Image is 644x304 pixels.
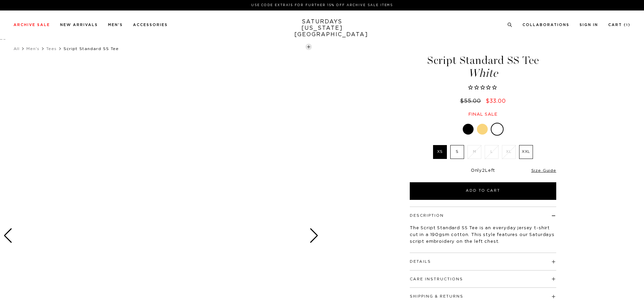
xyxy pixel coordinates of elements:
[486,98,506,104] span: $33.00
[522,23,569,27] a: Collaborations
[310,228,319,243] div: Next slide
[409,112,557,117] div: Final sale
[294,19,350,38] a: SATURDAYS[US_STATE][GEOGRAPHIC_DATA]
[410,295,463,298] button: Shipping & Returns
[531,168,556,172] a: Size Guide
[108,23,123,27] a: Men's
[3,228,12,243] div: Previous slide
[46,47,57,51] a: Tees
[626,24,628,27] small: 1
[63,47,119,51] span: Script Standard SS Tee
[519,145,533,159] label: XXL
[410,260,431,263] button: Details
[14,23,50,27] a: Archive Sale
[410,182,556,200] button: Add to Cart
[608,23,630,27] a: Cart (1)
[60,23,98,27] a: New Arrivals
[133,23,168,27] a: Accessories
[460,98,484,104] del: $55.00
[16,3,628,8] p: Use Code EXTRA15 for Further 15% Off Archive Sale Items
[410,277,463,281] button: Care Instructions
[409,68,557,79] span: White
[14,47,20,51] a: All
[433,145,447,159] label: XS
[410,225,556,245] p: The Script Standard SS Tee is an everyday jersey t-shirt cut in a 190gsm cotton. This style featu...
[409,84,557,92] span: Rated 0.0 out of 5 stars 0 reviews
[409,55,557,79] h1: Script Standard SS Tee
[410,168,556,174] div: Only Left
[450,145,464,159] label: S
[482,168,485,173] span: 2
[410,214,444,217] button: Description
[580,23,598,27] a: Sign In
[26,47,39,51] a: Men's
